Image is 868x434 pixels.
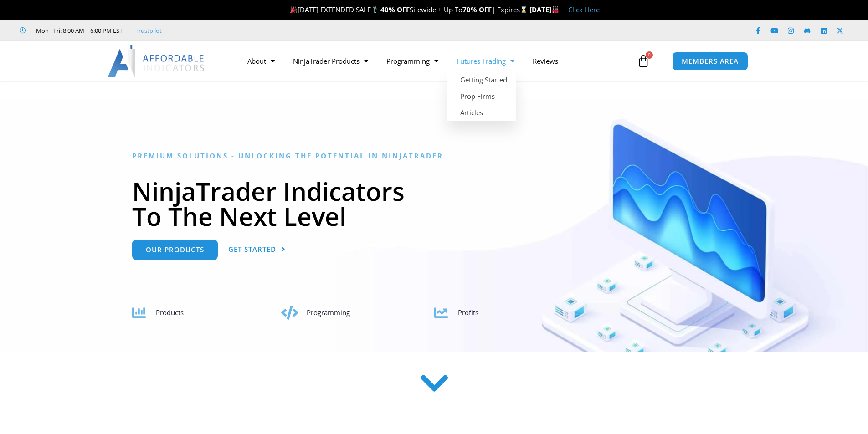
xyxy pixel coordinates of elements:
[238,51,284,71] a: About
[377,51,447,71] a: Programming
[458,308,478,317] span: Profits
[288,5,529,14] span: [DATE] EXTENDED SALE Sitewide + Up To | Expires
[524,51,567,71] a: Reviews
[447,71,516,88] a: Getting Started
[646,51,653,59] span: 0
[228,240,286,260] a: Get Started
[290,6,297,13] img: 🎉
[34,25,123,36] span: Mon - Fri: 8:00 AM – 6:00 PM EST
[552,6,559,13] img: 🏭
[623,48,663,74] a: 0
[380,5,410,14] strong: 40% OFF
[447,104,516,121] a: Articles
[132,179,736,229] h1: NinjaTrader Indicators To The Next Level
[520,6,527,13] img: ⌛
[529,5,559,14] strong: [DATE]
[284,51,377,71] a: NinjaTrader Products
[682,58,739,65] span: MEMBERS AREA
[135,25,162,36] a: Trustpilot
[146,246,204,253] span: Our Products
[228,246,276,253] span: Get Started
[307,308,350,317] span: Programming
[447,88,516,104] a: Prop Firms
[568,5,600,14] a: Click Here
[447,71,516,121] ul: Futures Trading
[156,308,184,317] span: Products
[238,51,635,71] nav: Menu
[371,6,378,13] img: 🏌️‍♂️
[462,5,492,14] strong: 70% OFF
[108,45,205,77] img: LogoAI | Affordable Indicators – NinjaTrader
[132,152,736,160] h6: Premium Solutions - Unlocking the Potential in NinjaTrader
[132,240,218,260] a: Our Products
[447,51,524,71] a: Futures Trading
[672,52,748,71] a: MEMBERS AREA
